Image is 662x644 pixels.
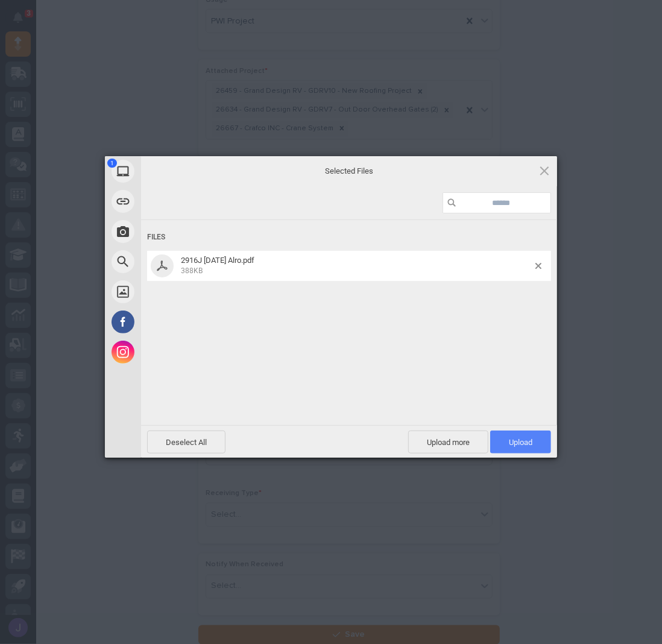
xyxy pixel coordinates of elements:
[408,431,488,453] span: Upload more
[105,156,250,186] div: My Device
[147,226,551,248] div: Files
[490,431,551,453] span: Upload
[107,159,117,168] span: 1
[105,247,250,277] div: Web Search
[177,256,535,276] span: 2916J 9-17-25 Alro.pdf
[509,438,532,447] span: Upload
[105,337,250,367] div: Instagram
[105,186,250,216] div: Link (URL)
[105,277,250,307] div: Unsplash
[147,431,225,453] span: Deselect All
[181,267,203,275] span: 388KB
[538,164,551,177] span: Click here or hit ESC to close picker
[181,256,254,265] span: 2916J [DATE] Alro.pdf
[105,216,250,247] div: Take Photo
[105,307,250,337] div: Facebook
[229,166,470,177] span: Selected Files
